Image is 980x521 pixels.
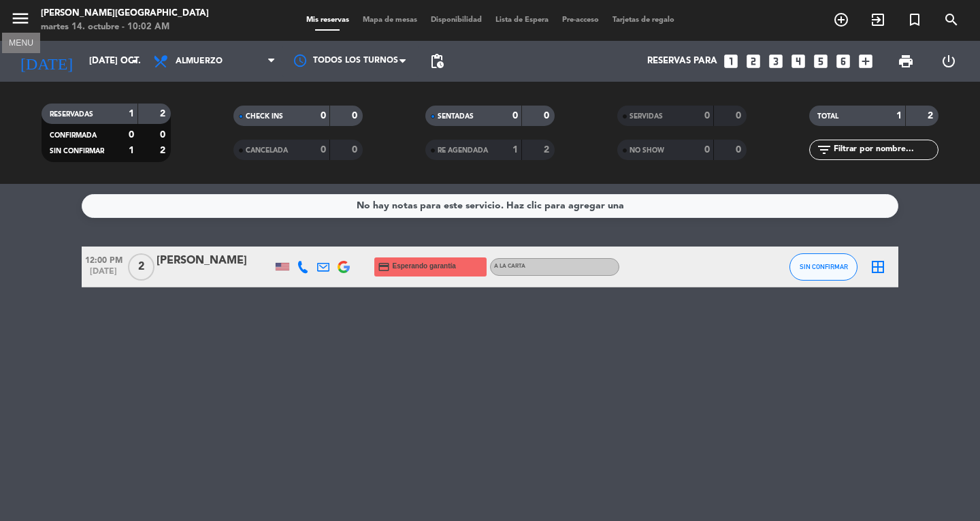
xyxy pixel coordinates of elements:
[356,16,424,24] span: Mapa de mesas
[157,252,272,270] div: [PERSON_NAME]
[544,145,552,155] strong: 2
[246,147,288,154] span: CANCELADA
[246,113,283,120] span: CHECK INS
[160,130,168,140] strong: 0
[812,52,830,70] i: looks_5
[82,267,125,283] span: [DATE]
[357,198,624,214] div: No hay notas para este servicio. Haz clic para agregar una
[630,113,663,120] span: SERVIDAS
[745,52,762,70] i: looks_two
[129,130,134,140] strong: 0
[160,146,168,155] strong: 2
[352,145,360,155] strong: 0
[494,264,525,269] span: A la carta
[2,36,40,48] div: MENU
[378,261,390,273] i: credit_card
[606,16,681,24] span: Tarjetas de regalo
[82,251,125,267] span: 12:00 PM
[127,53,143,69] i: arrow_drop_down
[896,111,902,121] strong: 1
[800,263,848,270] span: SIN CONFIRMAR
[722,52,740,70] i: looks_one
[767,52,785,70] i: looks_3
[424,16,489,24] span: Disponibilidad
[630,147,664,154] span: NO SHOW
[834,52,852,70] i: looks_6
[555,16,606,24] span: Pre-acceso
[544,111,552,121] strong: 0
[41,20,209,34] div: martes 14. octubre - 10:02 AM
[50,132,97,139] span: CONFIRMADA
[321,145,326,155] strong: 0
[160,109,168,119] strong: 2
[299,16,356,24] span: Mis reservas
[41,7,209,20] div: [PERSON_NAME][GEOGRAPHIC_DATA]
[128,253,154,281] span: 2
[352,111,360,121] strong: 0
[943,12,960,28] i: search
[438,147,488,154] span: RE AGENDADA
[176,57,223,66] span: Almuerzo
[647,56,717,67] span: Reservas para
[512,145,518,155] strong: 1
[429,53,445,69] span: pending_actions
[704,111,710,121] strong: 0
[941,53,957,69] i: power_settings_new
[833,12,849,28] i: add_circle_outline
[438,113,474,120] span: SENTADAS
[393,261,456,272] span: Esperando garantía
[338,261,350,273] img: google-logo.png
[489,16,555,24] span: Lista de Espera
[736,111,744,121] strong: 0
[50,148,104,155] span: SIN CONFIRMAR
[10,8,31,33] button: menu
[789,52,807,70] i: looks_4
[512,111,518,121] strong: 0
[870,259,886,275] i: border_all
[857,52,875,70] i: add_box
[832,142,938,157] input: Filtrar por nombre...
[129,146,134,155] strong: 1
[870,12,886,28] i: exit_to_app
[928,111,936,121] strong: 2
[816,142,832,158] i: filter_list
[321,111,326,121] strong: 0
[50,111,93,118] span: RESERVADAS
[10,46,82,76] i: [DATE]
[789,253,857,281] button: SIN CONFIRMAR
[704,145,710,155] strong: 0
[10,8,31,29] i: menu
[129,109,134,119] strong: 1
[927,41,970,82] div: LOG OUT
[736,145,744,155] strong: 0
[898,53,914,69] span: print
[906,12,923,28] i: turned_in_not
[817,113,838,120] span: TOTAL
